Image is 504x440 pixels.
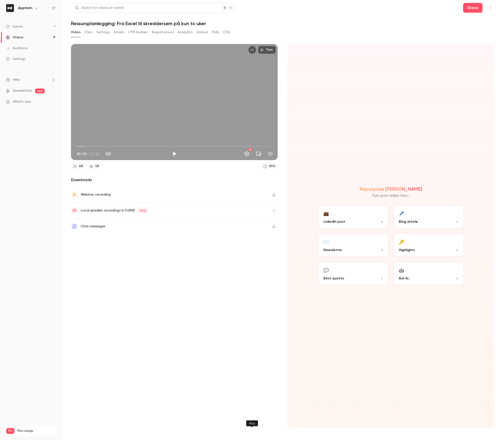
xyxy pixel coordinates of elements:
button: Trim [258,46,276,54]
button: ✉️Newsletter [318,233,389,257]
h2: Downloads [71,177,278,183]
span: Best quotes [323,276,344,281]
h1: Ressursplanlegging: Fra Excel til skreddersøm på kun to uker [71,21,494,26]
button: Turn on miniplayer [254,149,263,159]
span: Pro [6,428,14,434]
div: 💬 [323,266,329,274]
div: Search for videos or events [75,5,124,11]
span: What's new [13,99,31,104]
div: Videos [6,35,23,40]
button: 🤖Ask Ai... [393,261,464,286]
button: Mute [103,149,113,159]
li: help-dropdown-opener [6,77,55,82]
span: Blog article [399,219,418,224]
div: 68 [79,164,83,169]
button: Settings [96,28,110,36]
a: 85% [261,163,278,170]
button: Polls [212,28,219,36]
button: Registrations [152,28,174,36]
span: 37:07 [90,151,99,156]
button: Embed [197,28,208,36]
div: Chat messages [81,223,105,229]
button: Video [71,28,80,36]
button: 💬Best quotes [318,261,389,286]
iframe: Noticeable Trigger [49,100,55,104]
div: Settings [6,56,25,61]
button: Settings [242,149,252,159]
p: Turn your video into... [372,193,410,199]
button: Embed video [248,46,256,54]
span: New [138,208,148,213]
button: UTM builder [128,28,148,36]
h6: Appfarm [18,6,32,11]
button: 💼LinkedIn post [318,205,389,229]
div: HD [249,148,252,151]
span: new [35,88,45,93]
h2: Repurpose [PERSON_NAME] [360,186,422,192]
button: 🔑Highlights [393,233,464,257]
div: 00:00 [77,151,99,156]
a: SpeakerHub [13,88,32,93]
div: Events [6,24,23,29]
span: / [87,151,89,156]
button: Clips [84,28,92,36]
button: Emails [114,28,124,36]
a: 58 [87,163,101,170]
div: 🤖 [399,266,404,274]
img: Appfarm [6,4,14,12]
span: Plan usage [17,429,55,433]
span: LinkedIn post [323,219,345,224]
div: Audience [6,46,28,51]
span: Ask Ai... [399,276,411,281]
div: 🔑 [399,238,404,245]
div: Local speaker recordings in FullHD [81,208,148,213]
div: 58 [95,164,99,169]
div: ✉️ [323,238,329,245]
span: 00:00 [77,151,87,156]
button: Top Bar Actions [486,4,494,12]
button: Analytics [178,28,193,36]
button: Share [463,3,482,13]
a: 68 [71,163,85,170]
button: 🖊️Blog article [393,205,464,229]
div: 85 % [269,164,275,169]
div: Play [246,420,258,426]
button: Play [170,149,179,159]
button: CTA [223,28,230,36]
div: 🖊️ [399,209,404,217]
span: Newsletter [323,247,342,253]
span: Highlights [399,247,415,253]
button: Exit full screen [265,149,275,159]
div: Webinar recording [81,192,111,198]
div: 💼 [323,209,329,217]
span: Help [13,77,20,82]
